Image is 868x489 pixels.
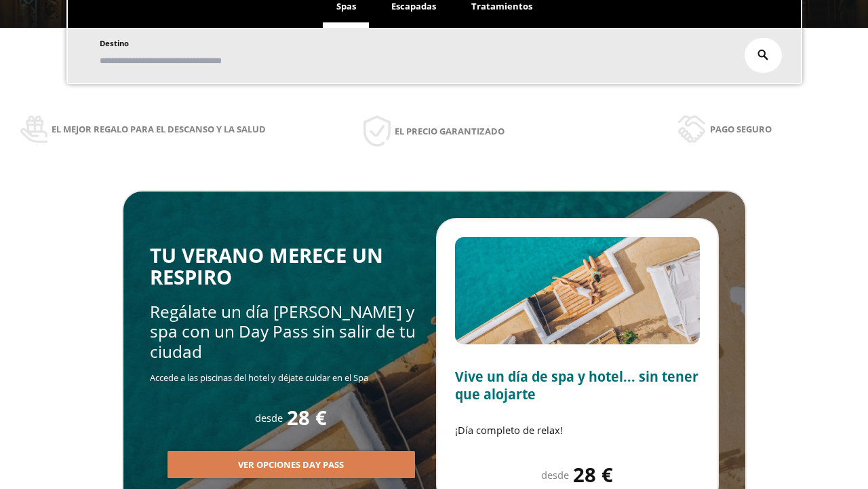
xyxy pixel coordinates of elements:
[255,411,283,424] span: desde
[710,122,772,137] span: Pago seguro
[287,407,327,429] span: 28 €
[455,423,563,437] span: ¡Día completo de relax!
[455,367,698,403] span: Vive un día de spa y hotel... sin tener que alojarte
[150,372,368,384] span: Accede a las piscinas del hotel y déjate cuidar en el Spa
[573,464,613,486] span: 28 €
[150,300,416,363] span: Regálate un día [PERSON_NAME] y spa con un Day Pass sin salir de tu ciudad
[541,468,569,482] span: desde
[100,38,129,48] span: Destino
[52,122,266,137] span: El mejor regalo para el descanso y la salud
[150,242,383,291] span: TU VERANO MERECE UN RESPIRO
[455,237,700,344] img: Slide2.BHA6Qswy.webp
[395,124,505,139] span: El precio garantizado
[167,458,415,471] a: Ver opciones Day Pass
[167,451,415,478] button: Ver opciones Day Pass
[238,458,344,472] span: Ver opciones Day Pass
